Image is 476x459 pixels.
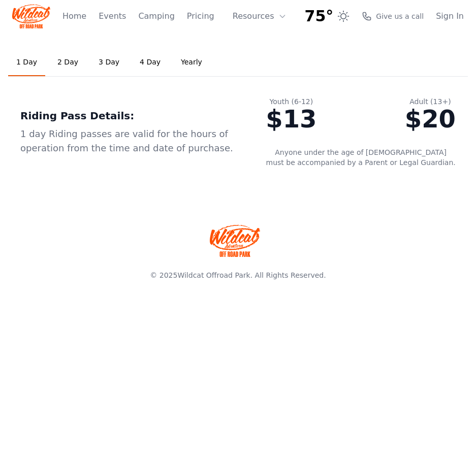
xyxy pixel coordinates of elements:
[405,96,456,107] div: Adult (13+)
[99,10,126,22] a: Events
[266,96,316,107] div: Youth (6-12)
[266,147,456,168] p: Anyone under the age of [DEMOGRAPHIC_DATA] must be accompanied by a Parent or Legal Guardian.
[173,49,210,76] a: Yearly
[305,7,334,25] span: 75°
[49,49,86,76] a: 2 Day
[436,10,464,22] a: Sign In
[177,271,250,279] a: Wildcat Offroad Park
[90,49,128,76] a: 3 Day
[376,11,424,21] span: Give us a call
[150,271,326,279] span: © 2025 . All Rights Reserved.
[20,109,241,123] div: Riding Pass Details:
[187,10,214,22] a: Pricing
[227,6,293,26] button: Resources
[8,49,45,76] a: 1 Day
[20,127,241,155] div: 1 day Riding passes are valid for the hours of operation from the time and date of purchase.
[405,107,456,131] div: $20
[138,10,174,22] a: Camping
[12,4,50,28] img: Wildcat Logo
[210,224,261,257] img: Wildcat Offroad park
[362,11,424,21] a: Give us a call
[266,107,316,131] div: $13
[62,10,86,22] a: Home
[132,49,169,76] a: 4 Day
